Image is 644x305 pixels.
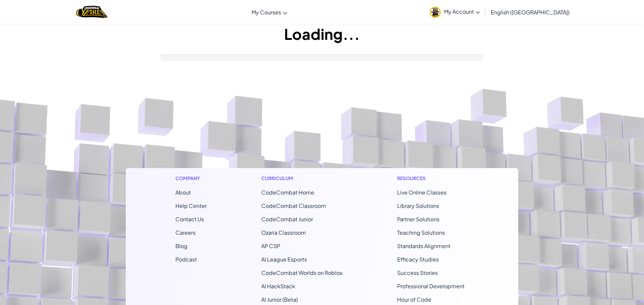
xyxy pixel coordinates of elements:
[76,5,107,19] img: Home
[397,242,450,249] a: Standards Alignment
[175,256,197,263] a: Podcast
[248,3,290,21] a: My Courses
[397,189,446,196] a: Live Online Classes
[175,229,196,236] a: Careers
[261,175,342,182] h1: Curriculum
[261,202,326,209] a: CodeCombat Classroom
[444,8,480,15] span: My Account
[261,296,298,303] a: AI Junior (Beta)
[426,1,483,22] a: My Account
[175,202,207,209] a: Help Center
[397,269,438,276] a: Success Stories
[175,175,207,182] h1: Company
[252,9,281,16] span: My Courses
[397,175,469,182] h1: Resources
[397,202,439,209] a: Library Solutions
[397,296,431,303] a: Hour of Code
[261,242,280,249] a: AP CSP
[261,283,295,290] a: AI HackStack
[261,269,342,276] a: CodeCombat Worlds on Roblox
[175,189,191,196] a: About
[487,3,573,21] a: English ([GEOGRAPHIC_DATA])
[261,189,314,196] span: CodeCombat Home
[491,9,570,16] span: English ([GEOGRAPHIC_DATA])
[76,5,107,19] a: Ozaria by CodeCombat logo
[261,256,307,263] a: AI League Esports
[261,229,306,236] a: Ozaria Classroom
[430,7,441,18] img: avatar
[175,216,204,223] span: Contact Us
[397,283,465,290] a: Professional Development
[261,216,313,223] a: CodeCombat Junior
[397,216,439,223] a: Partner Solutions
[397,229,445,236] a: Teaching Solutions
[397,256,439,263] a: Efficacy Studies
[175,242,187,249] a: Blog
